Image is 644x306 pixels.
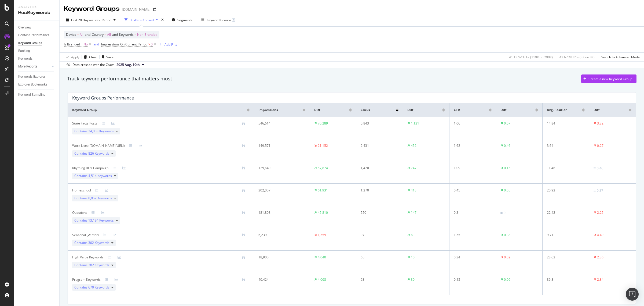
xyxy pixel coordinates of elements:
[597,233,603,237] div: 4.49
[119,32,134,37] span: Keywords
[72,108,97,112] span: Keyword Group
[74,285,109,290] span: Contains
[64,53,79,61] button: Apply
[74,151,109,156] span: Contains
[74,196,112,201] span: Contains
[258,121,301,126] div: 546,614
[18,92,56,98] a: Keyword Sampling
[64,16,118,24] button: Last 28 DaysvsPrev. Period
[361,188,394,193] div: 1,370
[134,32,136,37] span: =
[104,32,106,37] span: =
[509,55,553,59] div: 41.13 % Clicks ( 119K on 290K )
[411,210,416,215] div: 147
[106,55,114,59] div: Save
[559,55,595,59] div: 43.67 % URLs ( 3K on 8K )
[67,75,172,82] div: Track keyword performance that matters most
[601,55,640,59] div: Switch to Advanced Mode
[411,143,416,148] div: 452
[72,95,134,101] div: Keyword Groups Performance
[258,210,301,215] div: 181,808
[361,210,394,215] div: 550
[597,166,603,171] div: 0.46
[80,31,83,38] span: All
[361,277,394,282] div: 63
[71,55,79,59] div: Apply
[407,108,413,112] span: Diff
[504,255,510,260] div: 0.02
[258,255,301,260] div: 18,905
[597,210,603,215] div: 2.25
[500,212,503,214] img: Equal
[90,18,111,22] span: vs Prev. Period
[88,240,109,245] span: 302 Keywords
[361,255,394,260] div: 65
[454,166,488,170] div: 1.09
[18,25,31,30] div: Overview
[18,82,47,87] div: Explorer Bookmarks
[74,173,112,178] span: Contains
[93,42,99,47] div: and
[314,108,320,112] span: Diff
[18,64,50,69] a: More Reports
[66,32,76,37] span: Device
[361,166,394,170] div: 1,420
[83,41,88,48] span: No
[153,8,156,11] div: arrow-right-arrow-left
[547,188,581,193] div: 20.93
[594,108,599,112] span: Diff
[599,53,640,61] button: Switch to Advanced Mode
[72,188,91,193] div: Homeschool
[116,62,140,67] span: 2025 Aug. 10th
[411,121,419,126] div: 1,131
[72,62,114,67] div: Data crossed with the Crawl
[547,255,581,260] div: 28.63
[88,263,109,267] span: 382 Keywords
[18,25,56,30] a: Overview
[77,32,79,37] span: =
[74,218,114,223] span: Contains
[88,285,109,290] span: 670 Keywords
[504,188,510,193] div: 0.05
[361,108,370,112] span: Clicks
[547,121,581,126] div: 14.84
[258,108,278,112] span: Impressions
[504,233,510,237] div: 0.38
[137,31,157,38] span: Non-Branded
[258,277,301,282] div: 40,424
[148,42,150,47] span: >
[18,82,56,87] a: Explorer Bookmarks
[411,188,416,193] div: 418
[411,233,413,237] div: 6
[318,188,328,193] div: 61,931
[89,55,97,59] div: Clear
[93,42,99,47] button: and
[18,48,30,54] div: Ranking
[318,143,328,148] div: 21,152
[500,108,506,112] span: Diff
[18,10,55,16] div: RealKeywords
[74,129,114,134] span: Contains
[597,255,603,260] div: 2.36
[88,151,109,156] span: 826 Keywords
[318,277,326,282] div: 4,068
[597,121,603,126] div: 3.32
[72,210,87,215] div: Questions
[504,143,510,148] div: 0.46
[114,62,146,68] button: 2025 Aug. 10th
[318,210,328,215] div: 45,810
[18,33,49,38] div: Content Performance
[18,4,55,10] div: Analytics
[504,166,510,170] div: 0.15
[71,18,90,22] span: Last 28 Days
[547,210,581,215] div: 22.42
[151,41,153,48] span: 0
[454,108,460,112] span: CTR
[72,255,104,260] div: High Value Keywords
[454,233,488,237] div: 1.55
[101,42,147,47] span: Impressions On Current Period
[107,31,111,38] span: All
[122,7,151,12] div: [DOMAIN_NAME]
[361,233,394,237] div: 97
[547,143,581,148] div: 3.64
